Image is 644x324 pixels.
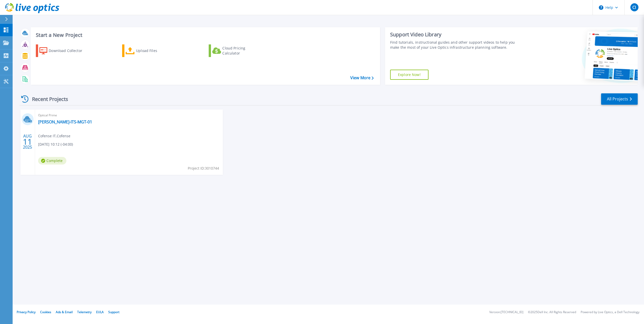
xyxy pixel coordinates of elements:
[108,310,119,314] a: Support
[38,113,220,118] span: Optical Prime
[136,46,176,56] div: Upload Files
[581,311,639,314] li: Powered by Live Optics, a Dell Technology
[632,5,636,9] span: CI
[40,310,51,314] a: Cookies
[350,75,374,80] a: View More
[390,31,521,38] div: Support Video Library
[17,310,36,314] a: Privacy Policy
[23,132,32,151] div: AUG 2025
[38,157,66,165] span: Complete
[49,46,89,56] div: Download Collector
[489,311,523,314] li: Version: [TECHNICAL_ID]
[36,44,92,57] a: Download Collector
[38,142,73,147] span: [DATE] 10:12 (-04:00)
[528,311,576,314] li: © 2025 Dell Inc. All Rights Reserved
[38,119,92,124] a: [PERSON_NAME]-ITS-MGT-01
[390,70,428,80] a: Explore Now!
[19,93,75,105] div: Recent Projects
[122,44,178,57] a: Upload Files
[77,310,92,314] a: Telemetry
[601,93,638,105] a: All Projects
[390,40,521,50] div: Find tutorials, instructional guides and other support videos to help you make the most of your L...
[209,44,265,57] a: Cloud Pricing Calculator
[222,46,263,56] div: Cloud Pricing Calculator
[23,140,32,144] span: 11
[56,310,73,314] a: Ads & Email
[38,133,70,139] span: Cofense IT , Cofense
[36,32,373,38] h3: Start a New Project
[188,166,219,171] span: Project ID: 3010744
[96,310,104,314] a: EULA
